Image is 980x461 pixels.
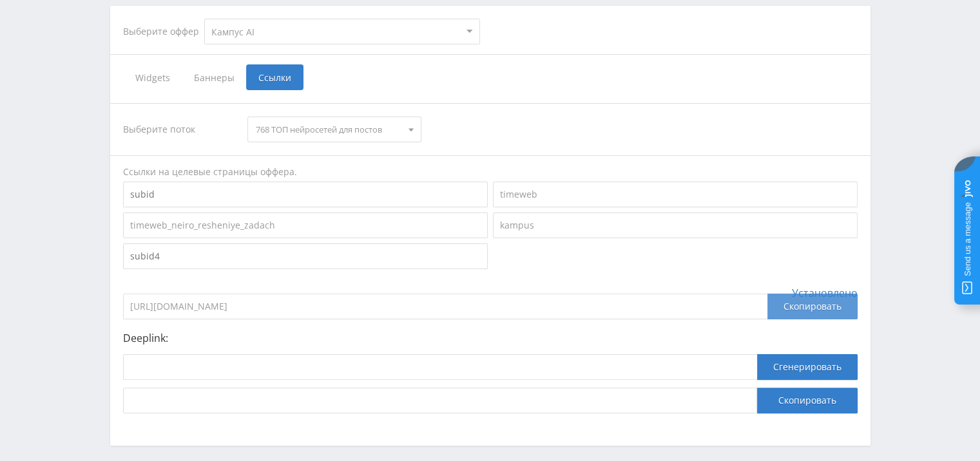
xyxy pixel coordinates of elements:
input: subid1 [493,182,858,207]
div: Выберите поток [123,117,235,142]
input: subid2 [123,212,488,238]
input: subid3 [493,212,858,238]
div: Выберите оффер [123,26,204,37]
div: Скопировать [767,294,858,319]
button: Сгенерировать [757,354,858,380]
span: Widgets [123,64,182,90]
div: Ссылки на целевые страницы оффера. [123,165,858,178]
span: Ссылки [246,64,303,90]
p: Deeplink: [123,332,858,344]
span: 768 ТОП нейросетей для постов [256,117,401,142]
span: Баннеры [182,64,246,90]
input: subid [123,182,488,207]
span: Установлено [792,287,858,299]
input: subid4 [123,243,488,269]
button: Скопировать [757,388,858,413]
